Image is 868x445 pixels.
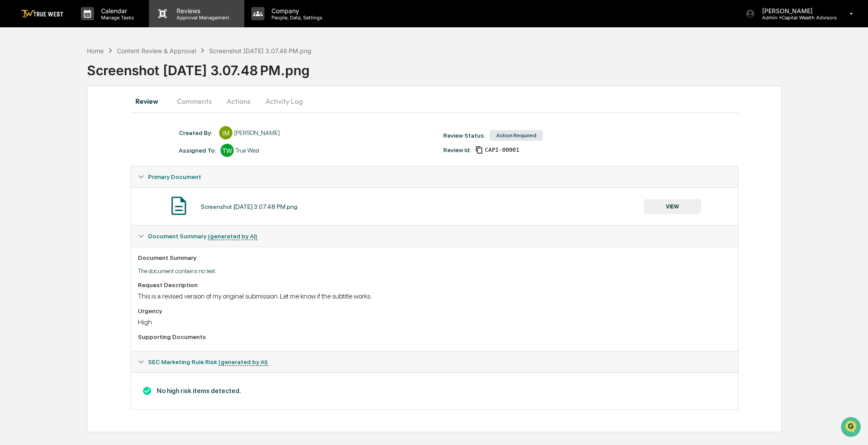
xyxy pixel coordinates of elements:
[9,173,16,180] div: 🔎
[62,193,106,201] a: Powered byPylon
[219,126,232,139] div: IM
[138,307,731,314] div: Urgency
[60,152,112,168] a: 🗄️Attestations
[18,172,55,181] span: Data Lookup
[18,67,34,83] img: 8933085812038_c878075ebb4cc5468115_72.jpg
[234,129,280,136] div: [PERSON_NAME]
[485,146,519,153] span: 58c970a6-cef9-4b4c-a115-461f386938de
[117,47,196,55] div: Content Review & Approval
[27,119,71,126] span: [PERSON_NAME]
[218,358,268,366] u: (generated by AI)
[221,144,234,157] div: TW
[138,254,731,261] div: Document Summary
[490,130,543,141] div: Action Required
[170,7,234,15] p: Reviews
[179,147,216,154] div: Assigned To:
[9,18,160,32] p: How can we help?
[138,292,731,300] div: This is a revised version of my original submission. Let me know if the subtitle works.
[5,152,60,168] a: 🖐️Preclearance
[131,187,738,225] div: Primary Document
[9,157,16,164] div: 🖐️
[87,55,868,78] div: Screenshot [DATE] 3.07.48 PM.png
[138,318,731,326] div: High
[9,97,59,104] div: Past conversations
[755,15,837,21] p: Admin • Capital Wealth Advisors
[72,156,109,164] span: Attestations
[64,157,71,164] div: 🗄️
[9,67,25,83] img: 1746055101610-c473b297-6a78-478c-a979-82029cc54cd1
[219,91,258,112] button: Actions
[179,129,215,136] div: Created By: ‎ ‎
[87,47,104,55] div: Home
[755,7,837,15] p: [PERSON_NAME]
[235,147,260,154] div: True West
[138,281,731,288] div: Request Description
[138,267,731,274] p: The document contains no text.
[168,195,190,217] img: Document Icon
[138,386,731,396] h3: No high risk items detected.
[130,91,170,112] button: Review
[149,69,160,80] button: Start new chat
[208,233,257,240] u: (generated by AI)
[87,194,106,201] span: Pylon
[21,10,63,18] img: logo
[136,95,160,106] button: See all
[131,226,738,247] div: Document Summary (generated by AI)
[5,169,59,185] a: 🔎Data Lookup
[130,91,738,112] div: secondary tabs example
[209,47,311,55] div: Screenshot [DATE] 3.07.48 PM.png
[443,146,471,153] div: Review Id:
[131,247,738,351] div: Document Summary (generated by AI)
[258,91,310,112] button: Activity Log
[148,173,201,180] span: Primary Document
[443,132,485,139] div: Review Status:
[170,91,219,112] button: Comments
[9,111,23,125] img: Sigrid Alegria
[264,15,327,21] p: People, Data, Settings
[138,333,731,340] div: Supporting Documents
[148,233,257,240] span: Document Summary
[148,358,268,365] span: SEC Marketing Rule Risk
[264,7,327,15] p: Company
[840,416,864,440] iframe: Open customer support
[131,166,738,187] div: Primary Document
[201,203,297,210] div: Screenshot [DATE] 3.07.48 PM.png
[73,119,76,126] span: •
[18,156,57,164] span: Preclearance
[94,15,138,21] p: Manage Tasks
[40,67,144,76] div: Start new chat
[94,7,138,15] p: Calendar
[131,351,738,372] div: SEC Marketing Rule Risk (generated by AI)
[78,119,113,126] span: [DATE][DATE]
[170,15,234,21] p: Approval Management
[644,199,701,214] button: VIEW
[40,76,121,83] div: We're available if you need us!
[131,372,738,409] div: Document Summary (generated by AI)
